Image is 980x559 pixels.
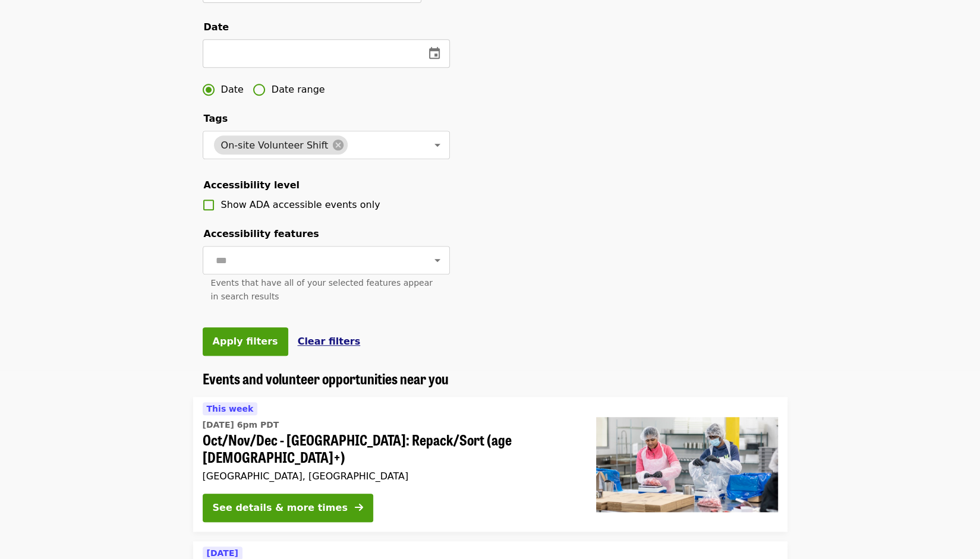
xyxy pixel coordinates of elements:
[596,417,778,512] img: Oct/Nov/Dec - Beaverton: Repack/Sort (age 10+) organized by Oregon Food Bank
[204,179,300,191] span: Accessibility level
[203,470,577,482] div: [GEOGRAPHIC_DATA], [GEOGRAPHIC_DATA]
[355,502,363,513] i: arrow-right icon
[214,140,336,151] span: On-site Volunteer Shift
[213,501,348,515] div: See details & more times
[298,334,361,349] button: Clear filters
[203,431,577,466] span: Oct/Nov/Dec - [GEOGRAPHIC_DATA]: Repack/Sort (age [DEMOGRAPHIC_DATA]+)
[203,327,288,356] button: Apply filters
[203,368,449,389] span: Events and volunteer opportunities near you
[213,336,278,347] span: Apply filters
[204,228,319,239] span: Accessibility features
[203,494,373,522] button: See details & more times
[204,21,229,33] span: Date
[193,397,787,532] a: See details for "Oct/Nov/Dec - Beaverton: Repack/Sort (age 10+)"
[207,404,254,413] span: This week
[214,135,348,154] div: On-site Volunteer Shift
[420,39,449,68] button: change date
[203,419,279,431] time: [DATE] 6pm PDT
[204,113,228,124] span: Tags
[221,199,380,210] span: Show ADA accessible events only
[298,336,361,347] span: Clear filters
[221,83,244,97] span: Date
[272,83,325,97] span: Date range
[211,278,433,301] span: Events that have all of your selected features appear in search results
[207,548,238,558] span: [DATE]
[429,137,446,153] button: Open
[429,252,446,269] button: Open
